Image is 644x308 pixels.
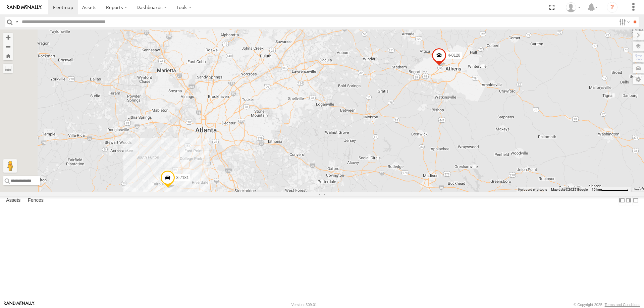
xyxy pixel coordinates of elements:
[3,42,13,51] button: Zoom out
[14,17,19,27] label: Search Query
[563,2,583,12] div: calvin xun
[590,187,631,192] button: Map Scale: 10 km per 78 pixels
[619,196,625,205] label: Dock Summary Table to the Left
[605,303,640,307] a: Terms and Conditions
[291,303,317,307] div: Version: 309.01
[592,188,601,191] span: 10 km
[4,301,35,308] a: Visit our Website
[7,5,42,10] img: rand-logo.svg
[607,2,618,13] i: ?
[448,53,460,58] span: 4-0128
[518,187,547,192] button: Keyboard shortcuts
[176,175,189,180] span: 3-7181
[633,75,644,84] label: Map Settings
[24,196,47,205] label: Fences
[551,188,588,191] span: Map data ©2025 Google
[616,17,631,27] label: Search Filter Options
[3,51,13,60] button: Zoom Home
[632,196,639,205] label: Hide Summary Table
[3,33,13,42] button: Zoom in
[3,196,24,205] label: Assets
[634,188,641,191] a: Terms (opens in new tab)
[574,303,640,307] div: © Copyright 2025 -
[3,64,13,73] label: Measure
[3,159,17,173] button: Drag Pegman onto the map to open Street View
[625,196,632,205] label: Dock Summary Table to the Right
